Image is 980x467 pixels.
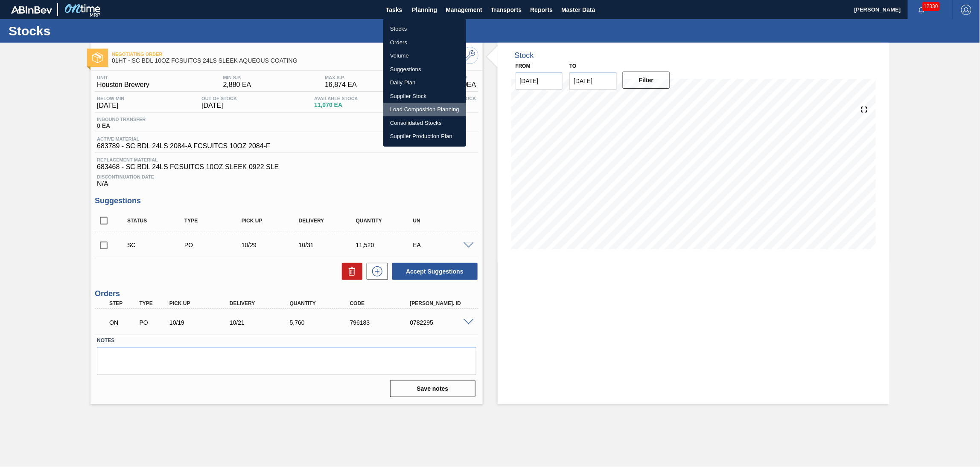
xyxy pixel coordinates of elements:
[383,22,466,36] a: Stocks
[383,130,466,143] a: Supplier Production Plan
[383,103,466,116] a: Load Composition Planning
[383,36,466,49] a: Orders
[383,116,466,130] a: Consolidated Stocks
[383,76,466,89] a: Daily Plan
[383,49,466,63] a: Volume
[383,63,466,76] a: Suggestions
[383,89,466,103] a: Supplier Stock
